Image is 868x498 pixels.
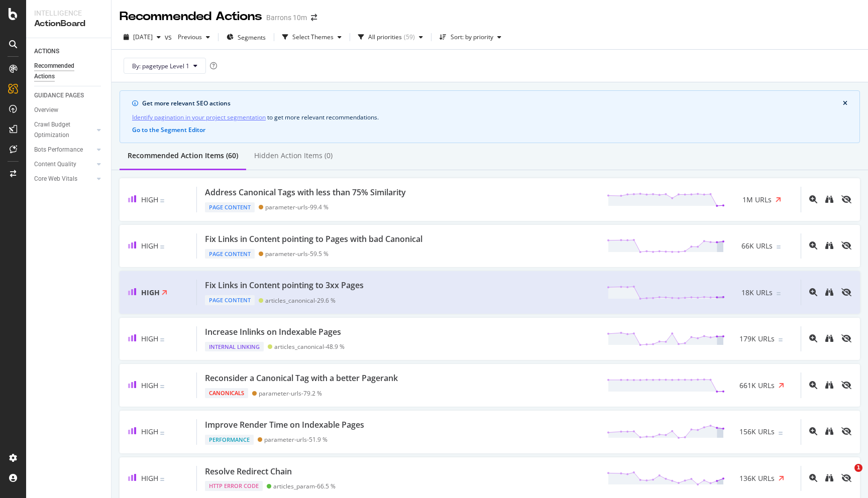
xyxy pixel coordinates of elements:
[809,334,817,342] div: magnifying-glass-plus
[34,8,103,18] div: Intelligence
[825,334,833,343] a: binoculars
[34,145,94,155] a: Bots Performance
[777,245,781,248] img: Equal
[34,90,84,101] div: GUIDANCE PAGES
[128,151,238,161] div: Recommended Action Items (60)
[141,241,158,251] span: High
[779,432,783,435] img: Equal
[34,105,58,115] div: Overview
[809,195,817,203] div: magnifying-glass-plus
[34,119,94,141] a: Crawl Budget Optimization
[404,34,415,40] div: ( 59 )
[841,427,851,435] div: eye-slash
[264,436,328,443] div: parameter-urls - 51.9 %
[254,151,333,161] div: Hidden Action Items (0)
[739,381,775,391] span: 661K URLs
[265,297,336,304] div: articles_canonical - 29.6 %
[141,473,158,483] span: High
[141,381,158,390] span: High
[34,159,76,170] div: Content Quality
[160,432,164,435] img: Equal
[120,90,860,143] div: info banner
[205,419,364,431] div: Improve Render Time on Indexable Pages
[292,34,334,40] div: Select Themes
[205,280,364,291] div: Fix Links in Content pointing to 3xx Pages
[854,464,862,472] span: 1
[825,195,833,204] a: binoculars
[825,241,833,250] div: binoculars
[174,29,214,45] button: Previous
[834,464,858,488] iframe: Intercom live chat
[451,34,493,40] div: Sort: by priority
[825,288,833,297] a: binoculars
[165,32,174,42] span: vs
[825,473,833,483] a: binoculars
[223,29,270,45] button: Segments
[809,381,817,389] div: magnifying-glass-plus
[132,112,266,122] a: Identify pagination in your project segmentation
[34,46,104,57] a: ACTIONS
[841,241,851,250] div: eye-slash
[133,33,153,41] span: 2025 Aug. 8th
[34,61,104,82] a: Recommended Actions
[841,381,851,389] div: eye-slash
[825,474,833,482] div: binoculars
[809,427,817,435] div: magnifying-glass-plus
[141,334,158,343] span: High
[34,159,94,170] a: Content Quality
[840,98,850,109] button: close banner
[205,481,263,491] div: HTTP Error Code
[809,288,817,296] div: magnifying-glass-plus
[174,33,202,41] span: Previous
[266,13,307,23] div: Barrons 10m
[141,427,158,436] span: High
[368,34,402,40] div: All priorities
[132,127,205,134] button: Go to the Segment Editor
[34,174,94,184] a: Core Web Vitals
[160,385,164,388] img: Equal
[132,112,847,122] div: to get more relevant recommendations .
[311,14,317,21] div: arrow-right-arrow-left
[34,119,87,141] div: Crawl Budget Optimization
[825,381,833,389] div: binoculars
[274,343,345,350] div: articles_canonical - 48.9 %
[141,288,160,297] span: High
[354,29,427,45] button: All priorities(59)
[825,241,833,251] a: binoculars
[205,295,255,305] div: Page Content
[278,29,346,45] button: Select Themes
[132,62,189,70] span: By: pagetype Level 1
[809,241,817,250] div: magnifying-glass-plus
[205,326,341,338] div: Increase Inlinks on Indexable Pages
[742,195,772,205] span: 1M URLs
[205,202,255,212] div: Page Content
[841,195,851,203] div: eye-slash
[205,249,255,259] div: Page Content
[259,390,322,397] div: parameter-urls - 79.2 %
[124,58,206,74] button: By: pagetype Level 1
[34,105,104,115] a: Overview
[34,174,77,184] div: Core Web Vitals
[777,292,781,295] img: Equal
[825,195,833,203] div: binoculars
[160,245,164,248] img: Equal
[739,473,775,483] span: 136K URLs
[160,338,164,341] img: Equal
[205,372,398,384] div: Reconsider a Canonical Tag with a better Pagerank
[825,334,833,342] div: binoculars
[205,187,406,198] div: Address Canonical Tags with less than 75% Similarity
[205,342,264,352] div: Internal Linking
[273,482,336,490] div: articles_param - 66.5 %
[34,46,59,57] div: ACTIONS
[825,427,833,435] div: binoculars
[205,435,254,445] div: Performance
[841,288,851,296] div: eye-slash
[34,18,103,30] div: ActionBoard
[238,33,266,42] span: Segments
[265,250,329,258] div: parameter-urls - 59.5 %
[34,145,83,155] div: Bots Performance
[265,203,329,211] div: parameter-urls - 99.4 %
[142,99,843,108] div: Get more relevant SEO actions
[205,388,248,398] div: Canonicals
[841,334,851,342] div: eye-slash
